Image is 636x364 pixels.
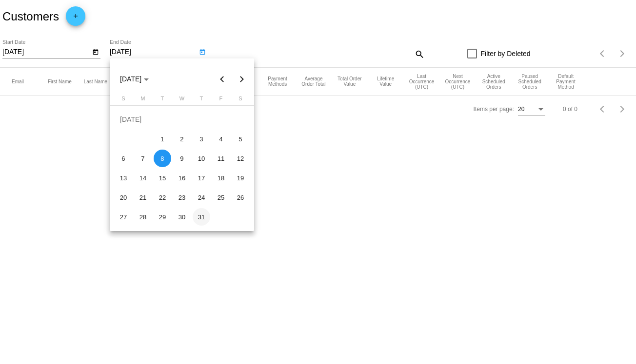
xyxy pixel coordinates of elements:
[134,169,152,187] div: 14
[213,69,232,89] button: Previous month
[134,189,152,206] div: 21
[193,150,210,167] div: 10
[192,96,211,105] th: Thursday
[193,189,210,206] div: 24
[212,189,230,206] div: 25
[133,149,153,168] td: July 7, 2025
[192,129,211,149] td: July 3, 2025
[153,129,172,149] td: July 1, 2025
[232,69,252,89] button: Next month
[153,168,172,188] td: July 15, 2025
[112,69,157,89] button: Choose month and year
[154,150,171,167] div: 8
[154,189,171,206] div: 22
[133,188,153,207] td: July 21, 2025
[173,150,191,167] div: 9
[211,168,231,188] td: July 18, 2025
[172,188,192,207] td: July 23, 2025
[172,96,192,105] th: Wednesday
[172,207,192,227] td: July 30, 2025
[173,208,191,226] div: 30
[193,130,210,148] div: 3
[192,168,211,188] td: July 17, 2025
[173,189,191,206] div: 23
[192,188,211,207] td: July 24, 2025
[115,208,132,226] div: 27
[211,96,231,105] th: Friday
[211,129,231,149] td: July 4, 2025
[231,149,250,168] td: July 12, 2025
[232,130,249,148] div: 5
[232,150,249,167] div: 12
[115,169,132,187] div: 13
[211,188,231,207] td: July 25, 2025
[232,169,249,187] div: 19
[212,169,230,187] div: 18
[154,208,171,226] div: 29
[114,168,133,188] td: July 13, 2025
[114,188,133,207] td: July 20, 2025
[114,96,133,105] th: Sunday
[192,149,211,168] td: July 10, 2025
[211,149,231,168] td: July 11, 2025
[134,150,152,167] div: 7
[154,130,171,148] div: 1
[115,150,132,167] div: 6
[114,149,133,168] td: July 6, 2025
[115,189,132,206] div: 20
[154,169,171,187] div: 15
[153,188,172,207] td: July 22, 2025
[134,208,152,226] div: 28
[172,168,192,188] td: July 16, 2025
[153,207,172,227] td: July 29, 2025
[232,189,249,206] div: 26
[173,169,191,187] div: 16
[212,150,230,167] div: 11
[114,110,250,129] td: [DATE]
[231,188,250,207] td: July 26, 2025
[172,149,192,168] td: July 9, 2025
[231,168,250,188] td: July 19, 2025
[153,149,172,168] td: July 8, 2025
[231,96,250,105] th: Saturday
[153,96,172,105] th: Tuesday
[133,168,153,188] td: July 14, 2025
[173,130,191,148] div: 2
[193,169,210,187] div: 17
[192,207,211,227] td: July 31, 2025
[133,207,153,227] td: July 28, 2025
[120,75,149,83] span: [DATE]
[172,129,192,149] td: July 2, 2025
[212,130,230,148] div: 4
[231,129,250,149] td: July 5, 2025
[114,207,133,227] td: July 27, 2025
[193,208,210,226] div: 31
[133,96,153,105] th: Monday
